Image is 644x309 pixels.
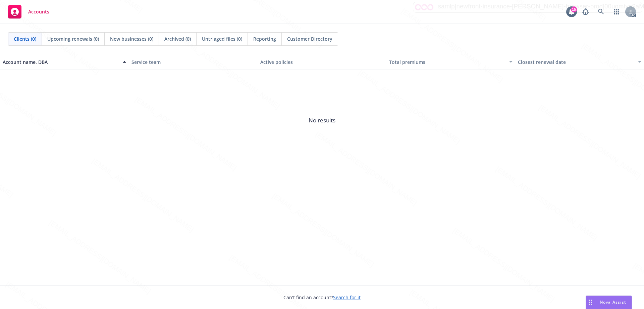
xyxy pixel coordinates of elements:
a: Switch app [610,5,623,18]
span: Accounts [28,9,49,14]
div: Drag to move [586,296,594,309]
div: Closest renewal date [518,59,634,66]
span: Can't find an account? [283,294,361,301]
button: Active policies [258,54,386,70]
span: Archived (0) [164,35,191,42]
button: Nova Assist [586,296,632,309]
div: Active policies [260,59,384,66]
span: Customer Directory [287,35,332,42]
span: Upcoming renewals (0) [47,35,99,42]
span: Clients (0) [14,35,36,42]
button: Service team [129,54,258,70]
a: Report a Bug [579,5,592,18]
a: Accounts [5,2,52,21]
span: Nova Assist [600,299,626,305]
a: Search [594,5,608,18]
div: 15 [571,6,577,12]
div: Service team [131,59,255,66]
div: Account name, DBA [3,59,119,66]
a: Search for it [333,294,361,301]
button: Total premiums [386,54,515,70]
span: New businesses (0) [110,35,153,42]
span: Untriaged files (0) [202,35,242,42]
button: Closest renewal date [515,54,644,70]
span: Reporting [253,35,276,42]
div: Total premiums [389,59,505,66]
